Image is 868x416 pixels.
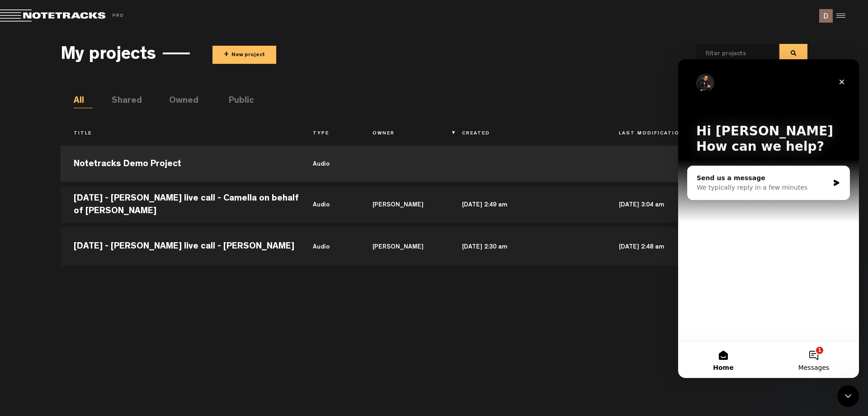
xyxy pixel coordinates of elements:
th: Title [61,126,299,142]
td: [PERSON_NAME] [359,225,449,266]
td: [DATE] - [PERSON_NAME] live call - Camella on behalf of [PERSON_NAME] [61,184,299,225]
th: Created [449,126,606,142]
input: filter projects [696,44,763,63]
td: audio [300,143,359,184]
li: Public [229,95,248,108]
td: [DATE] 2:48 am [606,225,763,266]
td: audio [300,225,359,266]
li: Owned [169,95,188,108]
iframe: Intercom live chat [837,385,859,407]
th: Owner [359,126,449,142]
td: audio [300,184,359,225]
td: Notetracks Demo Project [61,143,299,184]
td: [PERSON_NAME] [359,184,449,225]
button: +New project [212,46,276,64]
td: [DATE] 3:04 am [606,184,763,225]
th: Type [300,126,359,142]
td: [DATE] 2:30 am [449,225,606,266]
li: Shared [112,95,131,108]
h3: My projects [61,46,156,66]
td: [DATE] - [PERSON_NAME] live call - [PERSON_NAME] [61,225,299,266]
td: [DATE] 2:49 am [449,184,606,225]
span: + [224,50,229,60]
th: Last Modifications [606,126,763,142]
iframe: Intercom live chat [678,59,859,378]
li: All [74,95,93,108]
img: ACg8ocJjtLeAHi1eiiG3NpEMauDzMLs4opvN-SAZAjySRtuJz0FA=s96-c [819,9,833,23]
